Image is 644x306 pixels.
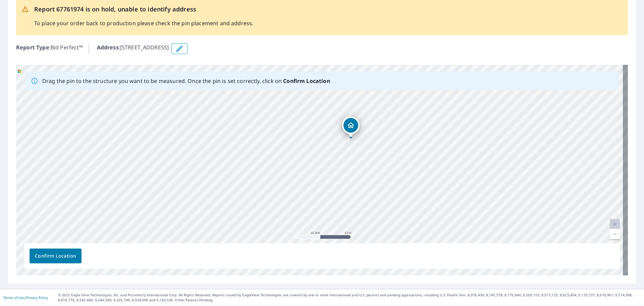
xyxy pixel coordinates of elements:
[610,229,620,239] a: Current Level 20, Zoom Out
[30,249,82,263] button: Confirm Location
[283,77,330,85] b: Confirm Location
[26,295,48,300] a: Privacy Policy
[34,5,253,14] p: Report 67761974 is on hold, unable to identify address
[16,44,49,51] b: Report Type
[3,295,24,300] a: Terms of Use
[34,19,253,27] p: To place your order back to production please check the pin placement and address.
[3,296,48,300] p: |
[58,293,641,303] p: © 2025 Eagle View Technologies, Inc. and Pictometry International Corp. All Rights Reserved. Repo...
[610,219,620,229] a: Current Level 20, Zoom In Disabled
[97,43,169,54] p: : [STREET_ADDRESS]
[42,77,330,85] p: Drag the pin to the structure you want to be measured. Once the pin is set correctly, click on
[342,117,360,137] div: Dropped pin, building 1, Residential property, 63 Orchard Walk Buffalo, NY 14221
[97,44,119,51] b: Address
[35,252,76,260] span: Confirm Location
[16,43,83,54] p: : Bid Perfect™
